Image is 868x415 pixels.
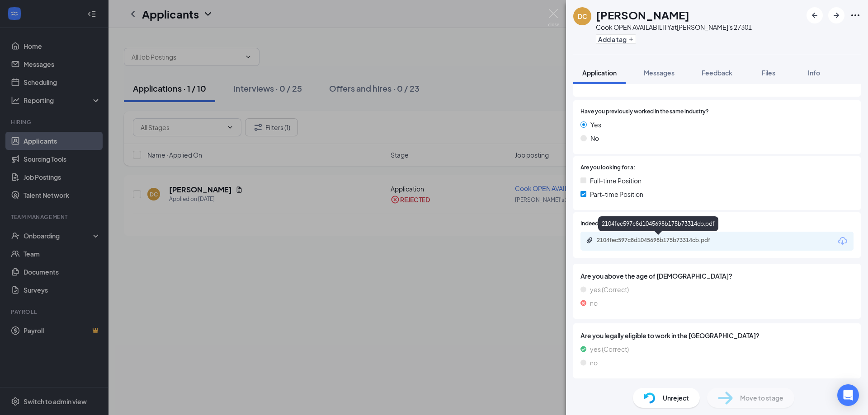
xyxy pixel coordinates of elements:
div: Cook OPEN AVAILABILITY at [PERSON_NAME]'s 27301 [596,23,752,32]
span: Move to stage [740,393,783,403]
span: Yes [590,120,601,130]
span: no [590,298,598,308]
span: Part-time Position [590,189,643,199]
span: Messages [644,69,675,77]
span: Feedback [702,69,732,77]
span: Files [762,69,775,77]
span: No [590,133,599,143]
div: Open Intercom Messenger [837,384,859,406]
svg: ArrowLeftNew [809,10,820,21]
span: yes (Correct) [590,344,629,354]
div: 2104fec597c8d1045698b175b73314cb.pdf [598,216,718,231]
h1: [PERSON_NAME] [596,7,689,23]
span: Are you above the age of [DEMOGRAPHIC_DATA]? [580,271,854,281]
div: 2104fec597c8d1045698b175b73314cb.pdf [597,237,723,244]
span: yes (Correct) [590,284,629,294]
span: Are you legally eligible to work in the [GEOGRAPHIC_DATA]? [580,331,854,340]
button: ArrowLeftNew [807,7,823,23]
svg: ArrowRight [831,10,842,21]
button: PlusAdd a tag [596,34,636,44]
button: ArrowRight [828,7,844,23]
span: Have you previously worked in the same industry? [580,107,709,116]
svg: Paperclip [586,237,593,244]
span: Application [582,69,617,77]
div: DC [578,12,587,21]
span: Full-time Position [590,176,642,186]
span: no [590,358,598,368]
span: Info [808,69,820,77]
svg: Ellipses [850,10,861,21]
span: Are you looking for a: [580,163,635,172]
a: Paperclip2104fec597c8d1045698b175b73314cb.pdf [586,237,732,245]
svg: Plus [628,37,634,42]
span: Indeed Resume [580,219,620,228]
svg: Download [837,236,848,247]
span: Unreject [663,393,689,403]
